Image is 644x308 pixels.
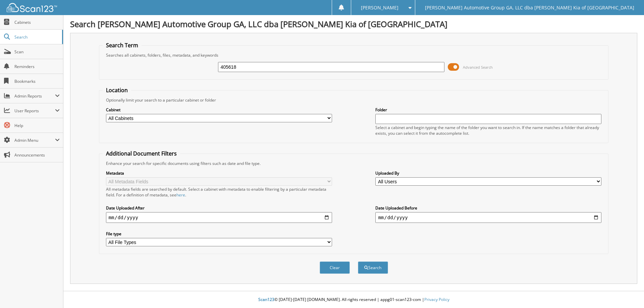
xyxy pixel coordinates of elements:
span: [PERSON_NAME] [361,6,398,10]
div: Optionally limit your search to a particular cabinet or folder [103,97,605,103]
span: User Reports [14,108,55,114]
span: Advanced Search [463,65,493,70]
label: Metadata [106,170,332,176]
legend: Location [103,86,131,94]
div: © [DATE]-[DATE] [DOMAIN_NAME]. All rights reserved | appg01-scan123-com | [63,292,644,308]
label: Date Uploaded After [106,205,332,211]
legend: Additional Document Filters [103,150,180,157]
label: Uploaded By [375,170,601,176]
span: Help [14,123,60,128]
span: Search [14,34,59,40]
label: File type [106,231,332,237]
span: Scan [14,49,60,55]
div: Searches all cabinets, folders, files, metadata, and keywords [103,52,605,58]
input: start [106,212,332,223]
span: Admin Reports [14,93,55,99]
label: Folder [375,107,601,113]
span: Announcements [14,152,60,158]
span: [PERSON_NAME] Automotive Group GA, LLC dba [PERSON_NAME] Kia of [GEOGRAPHIC_DATA] [425,6,634,10]
button: Clear [320,261,350,274]
label: Date Uploaded Before [375,205,601,211]
h1: Search [PERSON_NAME] Automotive Group GA, LLC dba [PERSON_NAME] Kia of [GEOGRAPHIC_DATA] [70,18,637,29]
label: Cabinet [106,107,332,113]
legend: Search Term [103,42,142,49]
input: end [375,212,601,223]
span: Reminders [14,64,60,69]
span: Admin Menu [14,137,55,143]
span: Cabinets [14,19,60,25]
span: Bookmarks [14,78,60,84]
div: All metadata fields are searched by default. Select a cabinet with metadata to enable filtering b... [106,186,332,198]
a: here [176,192,185,198]
a: Privacy Policy [424,297,449,302]
button: Search [358,261,388,274]
div: Enhance your search for specific documents using filters such as date and file type. [103,161,605,166]
iframe: Chat Widget [610,276,644,308]
span: Scan123 [258,297,274,302]
img: scan123-logo-white.svg [7,3,57,12]
div: Select a cabinet and begin typing the name of the folder you want to search in. If the name match... [375,125,601,136]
